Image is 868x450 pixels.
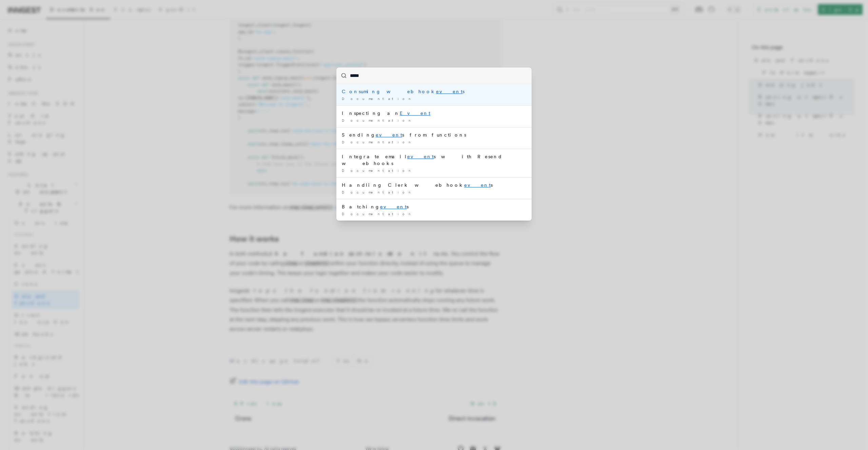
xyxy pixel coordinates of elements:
[342,97,413,101] span: Documentation
[342,118,413,122] span: Documentation
[342,182,526,188] div: Handling Clerk webhook s
[380,204,407,209] mark: event
[400,110,430,116] mark: Event
[342,140,413,144] span: Documentation
[342,168,413,172] span: Documentation
[342,153,526,167] div: Integrate email s with Resend webhooks
[376,132,402,138] mark: event
[464,182,491,188] mark: event
[436,89,462,94] mark: event
[342,190,413,194] span: Documentation
[342,203,526,210] div: Batching s
[342,110,526,117] div: Inspecting an
[342,212,413,216] span: Documentation
[342,88,526,95] div: Consuming webhook s
[407,154,434,159] mark: event
[342,131,526,138] div: Sending s from functions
